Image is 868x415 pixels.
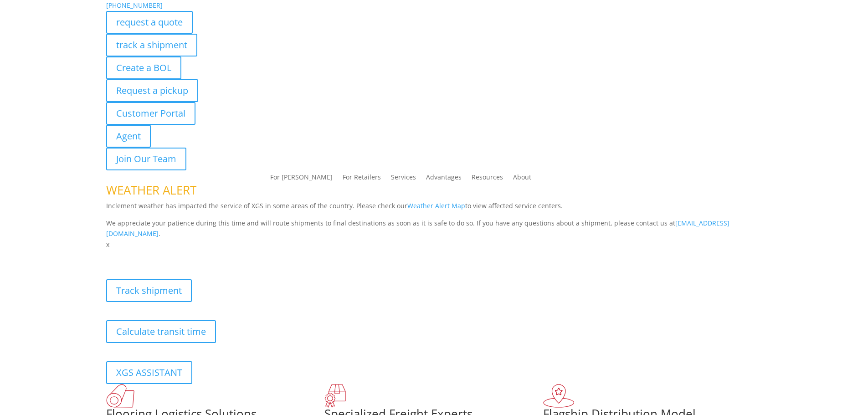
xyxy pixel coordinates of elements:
img: xgs-icon-total-supply-chain-intelligence-red [106,384,134,408]
a: For Retailers [343,174,381,184]
a: Agent [106,125,151,148]
b: Visibility, transparency, and control for your entire supply chain. [106,251,309,260]
a: Resources [472,174,503,184]
a: About [513,174,531,184]
a: XGS ASSISTANT [106,361,192,384]
p: Inclement weather has impacted the service of XGS in some areas of the country. Please check our ... [106,200,762,218]
img: xgs-icon-focused-on-flooring-red [324,384,346,408]
a: Weather Alert Map [407,201,465,210]
p: We appreciate your patience during this time and will route shipments to final destinations as so... [106,218,762,240]
a: For [PERSON_NAME] [270,174,333,184]
a: Create a BOL [106,56,181,79]
a: track a shipment [106,34,197,56]
a: Services [391,174,416,184]
a: request a quote [106,11,193,34]
a: [PHONE_NUMBER] [106,1,163,10]
a: Customer Portal [106,102,195,125]
p: x [106,239,762,250]
a: Join Our Team [106,148,186,170]
img: xgs-icon-flagship-distribution-model-red [543,384,575,408]
a: Request a pickup [106,79,198,102]
a: Calculate transit time [106,320,216,343]
a: Track shipment [106,279,192,302]
a: Advantages [426,174,462,184]
span: WEATHER ALERT [106,182,196,198]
